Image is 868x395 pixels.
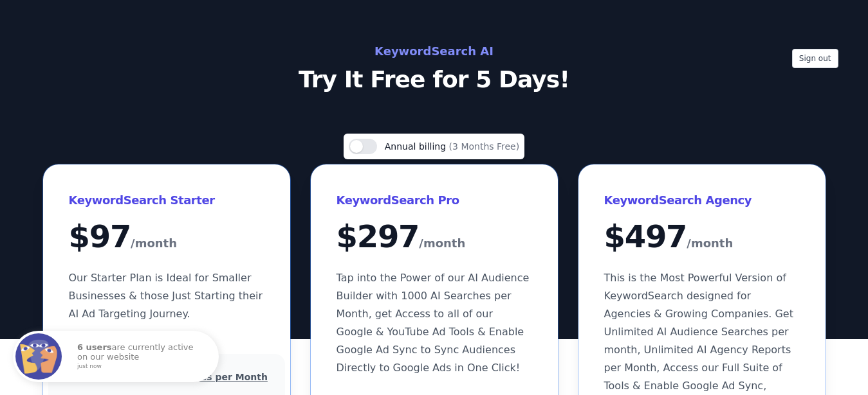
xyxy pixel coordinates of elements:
span: /month [419,233,465,254]
span: Our Starter Plan is Ideal for Smaller Businesses & those Just Starting their AI Ad Targeting Jour... [69,272,263,320]
div: $ 297 [337,221,532,254]
span: /month [687,233,733,254]
h3: KeywordSearch Agency [604,190,800,211]
div: $ 97 [69,221,264,254]
p: are currently active on our website [77,343,206,369]
strong: 6 users [77,342,112,352]
h3: KeywordSearch Starter [69,190,264,211]
button: Sign out [792,49,838,68]
h3: KeywordSearch Pro [337,190,532,211]
span: /month [131,233,177,254]
div: $ 497 [604,221,800,254]
span: Annual billing [385,141,449,152]
span: (3 Months Free) [449,141,520,152]
p: Try It Free for 5 Days! [146,67,723,92]
span: Tap into the Power of our AI Audience Builder with 1000 AI Searches per Month, get Access to all ... [337,272,530,374]
img: Fomo [15,333,62,380]
small: just now [77,364,202,370]
h2: KeywordSearch AI [146,41,723,62]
